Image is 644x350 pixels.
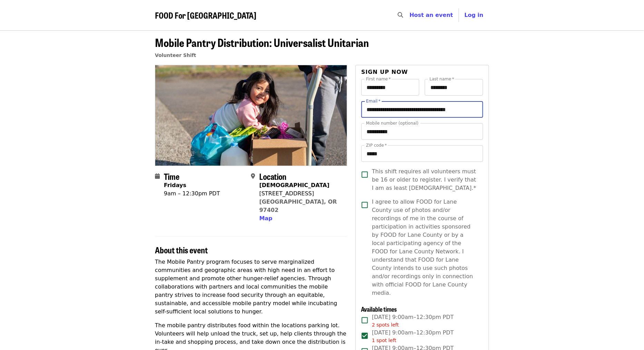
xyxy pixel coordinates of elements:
[259,198,337,213] a: [GEOGRAPHIC_DATA], OR 97402
[259,189,341,198] div: [STREET_ADDRESS]
[372,198,478,297] span: I agree to allow FOOD for Lane County use of photos and/or recordings of me in the course of part...
[164,170,179,182] span: Time
[155,173,160,179] i: calendar icon
[259,182,329,188] strong: [DEMOGRAPHIC_DATA]
[372,329,454,344] span: [DATE] 9:00am–12:30pm PDT
[155,52,196,58] a: Volunteer Shift
[425,79,483,96] input: Last name
[430,77,454,81] label: Last name
[372,313,454,329] span: [DATE] 9:00am–12:30pm PDT
[372,322,399,328] span: 2 spots left
[361,304,397,313] span: Available times
[366,121,419,125] label: Mobile number (optional)
[251,173,255,179] i: map-marker-alt icon
[465,12,484,18] span: Log in
[164,182,186,188] strong: Fridays
[155,34,369,50] span: Mobile Pantry Distribution: Universalist Unitarian
[164,189,220,198] div: 9am – 12:30pm PDT
[361,145,483,162] input: ZIP code
[361,79,420,96] input: First name
[459,8,489,22] button: Log in
[398,12,403,18] i: search icon
[366,143,387,147] label: ZIP code
[155,258,347,316] p: The Mobile Pantry program focuses to serve marginalized communities and geographic areas with hig...
[372,338,397,343] span: 1 spot left
[410,12,453,18] a: Host an event
[366,77,391,81] label: First name
[259,215,272,222] span: Map
[361,69,408,75] span: Sign up now
[372,167,478,192] span: This shift requires all volunteers must be 16 or older to register. I verify that I am as least [...
[361,101,483,118] input: Email
[155,9,256,21] span: FOOD For [GEOGRAPHIC_DATA]
[259,214,272,223] button: Map
[155,10,256,20] a: FOOD For [GEOGRAPHIC_DATA]
[155,244,208,256] span: About this event
[361,123,483,140] input: Mobile number (optional)
[408,7,413,23] input: Search
[155,65,347,165] img: Mobile Pantry Distribution: Universalist Unitarian organized by FOOD For Lane County
[259,170,286,182] span: Location
[366,99,381,103] label: Email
